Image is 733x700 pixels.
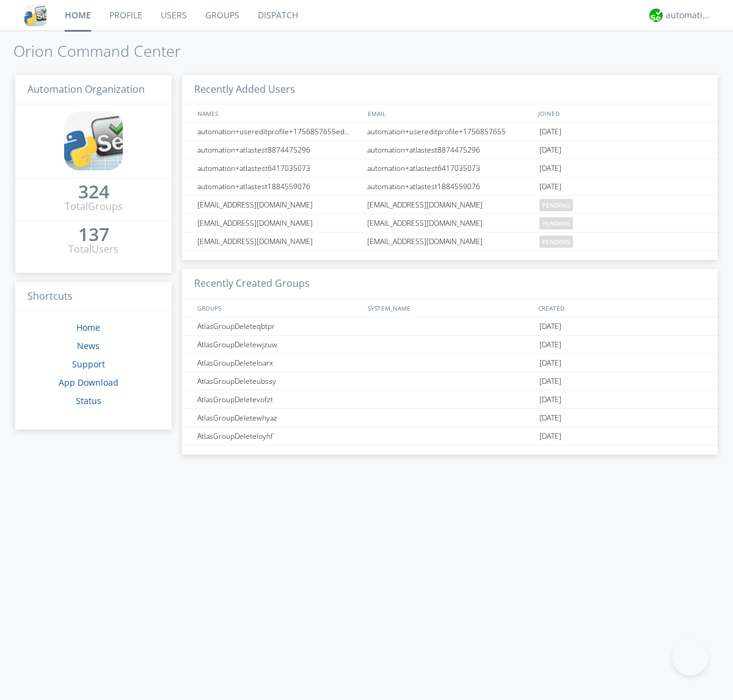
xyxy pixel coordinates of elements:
[182,336,718,354] a: AtlasGroupDeletewjzuw[DATE]
[535,299,706,317] div: CREATED
[27,82,145,96] span: Automation Organization
[182,196,718,214] a: [EMAIL_ADDRESS][DOMAIN_NAME][EMAIL_ADDRESS][DOMAIN_NAME]pending
[78,186,109,200] a: 324
[78,228,109,240] div: 137
[182,123,718,141] a: automation+usereditprofile+1756857655editedautomation+usereditprofile+1756857655automation+usered...
[194,196,363,214] div: [EMAIL_ADDRESS][DOMAIN_NAME]
[78,228,109,242] a: 137
[364,196,536,214] div: [EMAIL_ADDRESS][DOMAIN_NAME]
[182,372,718,391] a: AtlasGroupDeleteubssy[DATE]
[539,159,561,178] span: [DATE]
[194,141,363,159] div: automation+atlastest8874475296
[65,200,123,214] div: Total Groups
[182,75,718,105] h3: Recently Added Users
[535,104,706,122] div: JOINED
[78,186,109,198] div: 324
[194,299,362,317] div: GROUPS
[539,336,561,354] span: [DATE]
[194,159,363,177] div: automation+atlastest6417035073
[59,377,119,388] a: App Download
[672,639,709,676] iframe: Toggle Customer Support
[194,214,363,232] div: [EMAIL_ADDRESS][DOMAIN_NAME]
[539,372,561,391] span: [DATE]
[364,123,536,140] div: automation+usereditprofile+1756857655
[182,317,718,336] a: AtlasGroupDeleteqbtpr[DATE]
[182,141,718,159] a: automation+atlastest8874475296automation+atlastest8874475296[DATE]
[182,354,718,372] a: AtlasGroupDeleteloarx[DATE]
[194,409,363,427] div: AtlasGroupDeletewhyaz
[194,233,363,250] div: [EMAIL_ADDRESS][DOMAIN_NAME]
[364,141,536,159] div: automation+atlastest8874475296
[182,159,718,178] a: automation+atlastest6417035073automation+atlastest6417035073[DATE]
[364,214,536,232] div: [EMAIL_ADDRESS][DOMAIN_NAME]
[365,299,535,317] div: SYSTEM_NAME
[539,317,561,336] span: [DATE]
[182,391,718,409] a: AtlasGroupDeletevofzt[DATE]
[539,141,561,159] span: [DATE]
[194,427,363,445] div: AtlasGroupDeleteloyhf
[649,9,663,22] img: d2d01cd9b4174d08988066c6d424eccd
[539,178,561,196] span: [DATE]
[539,409,561,427] span: [DATE]
[365,104,535,122] div: EMAIL
[77,340,100,352] a: News
[539,123,561,141] span: [DATE]
[364,178,536,195] div: automation+atlastest1884559076
[364,159,536,177] div: automation+atlastest6417035073
[182,178,718,196] a: automation+atlastest1884559076automation+atlastest1884559076[DATE]
[182,269,718,299] h3: Recently Created Groups
[76,322,100,333] a: Home
[194,391,363,408] div: AtlasGroupDeletevofzt
[539,391,561,409] span: [DATE]
[194,354,363,372] div: AtlasGroupDeleteloarx
[24,4,46,26] img: cddb5a64eb264b2086981ab96f4c1ba7
[364,233,536,250] div: [EMAIL_ADDRESS][DOMAIN_NAME]
[539,354,561,372] span: [DATE]
[64,112,123,170] img: cddb5a64eb264b2086981ab96f4c1ba7
[182,214,718,233] a: [EMAIL_ADDRESS][DOMAIN_NAME][EMAIL_ADDRESS][DOMAIN_NAME]pending
[666,9,712,21] div: automation+atlas
[68,242,119,256] div: Total Users
[194,123,363,140] div: automation+usereditprofile+1756857655editedautomation+usereditprofile+1756857655
[539,199,573,211] span: pending
[194,178,363,195] div: automation+atlastest1884559076
[539,236,573,248] span: pending
[15,282,172,312] h3: Shortcuts
[182,427,718,446] a: AtlasGroupDeleteloyhf[DATE]
[194,317,363,335] div: AtlasGroupDeleteqbtpr
[539,217,573,229] span: pending
[194,336,363,353] div: AtlasGroupDeletewjzuw
[72,358,105,370] a: Support
[182,409,718,427] a: AtlasGroupDeletewhyaz[DATE]
[539,427,561,446] span: [DATE]
[76,395,101,406] a: Status
[194,104,362,122] div: NAMES
[194,372,363,390] div: AtlasGroupDeleteubssy
[182,233,718,251] a: [EMAIL_ADDRESS][DOMAIN_NAME][EMAIL_ADDRESS][DOMAIN_NAME]pending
